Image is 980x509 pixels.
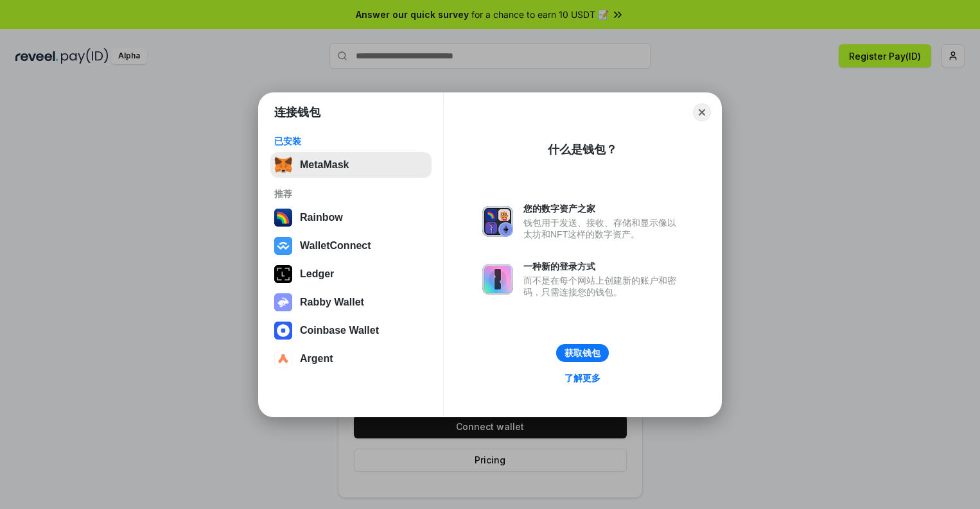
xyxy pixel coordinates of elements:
button: 获取钱包 [556,344,609,362]
div: Coinbase Wallet [300,325,379,336]
div: Rabby Wallet [300,297,364,308]
button: Close [693,103,711,121]
div: WalletConnect [300,240,371,252]
div: 了解更多 [564,372,600,384]
div: MetaMask [300,159,349,171]
img: svg+xml,%3Csvg%20xmlns%3D%22http%3A%2F%2Fwww.w3.org%2F2000%2Fsvg%22%20fill%3D%22none%22%20viewBox... [274,293,292,311]
img: svg+xml,%3Csvg%20width%3D%22120%22%20height%3D%22120%22%20viewBox%3D%220%200%20120%20120%22%20fil... [274,209,292,227]
div: 钱包用于发送、接收、存储和显示像以太坊和NFT这样的数字资产。 [523,217,683,240]
img: svg+xml,%3Csvg%20xmlns%3D%22http%3A%2F%2Fwww.w3.org%2F2000%2Fsvg%22%20fill%3D%22none%22%20viewBox... [482,264,513,295]
div: 推荐 [274,188,428,200]
img: svg+xml,%3Csvg%20width%3D%2228%22%20height%3D%2228%22%20viewBox%3D%220%200%2028%2028%22%20fill%3D... [274,322,292,340]
div: 什么是钱包？ [548,142,617,157]
img: svg+xml,%3Csvg%20xmlns%3D%22http%3A%2F%2Fwww.w3.org%2F2000%2Fsvg%22%20fill%3D%22none%22%20viewBox... [482,206,513,237]
img: svg+xml,%3Csvg%20width%3D%2228%22%20height%3D%2228%22%20viewBox%3D%220%200%2028%2028%22%20fill%3D... [274,350,292,368]
div: Ledger [300,268,334,280]
img: svg+xml,%3Csvg%20xmlns%3D%22http%3A%2F%2Fwww.w3.org%2F2000%2Fsvg%22%20width%3D%2228%22%20height%3... [274,265,292,283]
div: 一种新的登录方式 [523,261,683,272]
button: Rabby Wallet [270,289,432,315]
h1: 连接钱包 [274,105,320,120]
img: svg+xml,%3Csvg%20width%3D%2228%22%20height%3D%2228%22%20viewBox%3D%220%200%2028%2028%22%20fill%3D... [274,237,292,255]
div: 获取钱包 [564,347,600,359]
div: 已安装 [274,135,428,147]
button: WalletConnect [270,233,432,259]
button: Argent [270,346,432,372]
div: Rainbow [300,212,343,223]
a: 了解更多 [557,370,608,386]
img: svg+xml,%3Csvg%20fill%3D%22none%22%20height%3D%2233%22%20viewBox%3D%220%200%2035%2033%22%20width%... [274,156,292,174]
button: Ledger [270,261,432,287]
div: 而不是在每个网站上创建新的账户和密码，只需连接您的钱包。 [523,275,683,298]
div: 您的数字资产之家 [523,203,683,214]
button: MetaMask [270,152,432,178]
button: Rainbow [270,205,432,230]
button: Coinbase Wallet [270,318,432,343]
div: Argent [300,353,333,365]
